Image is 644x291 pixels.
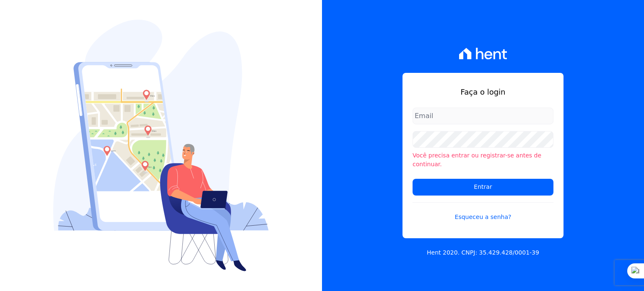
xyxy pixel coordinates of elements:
a: Esqueceu a senha? [413,202,553,221]
li: Você precisa entrar ou registrar-se antes de continuar. [413,151,553,169]
input: Email [413,108,553,124]
img: Login [53,20,269,271]
h1: Faça o login [413,86,553,98]
p: Hent 2020. CNPJ: 35.429.428/0001-39 [427,248,539,257]
input: Entrar [413,179,553,196]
